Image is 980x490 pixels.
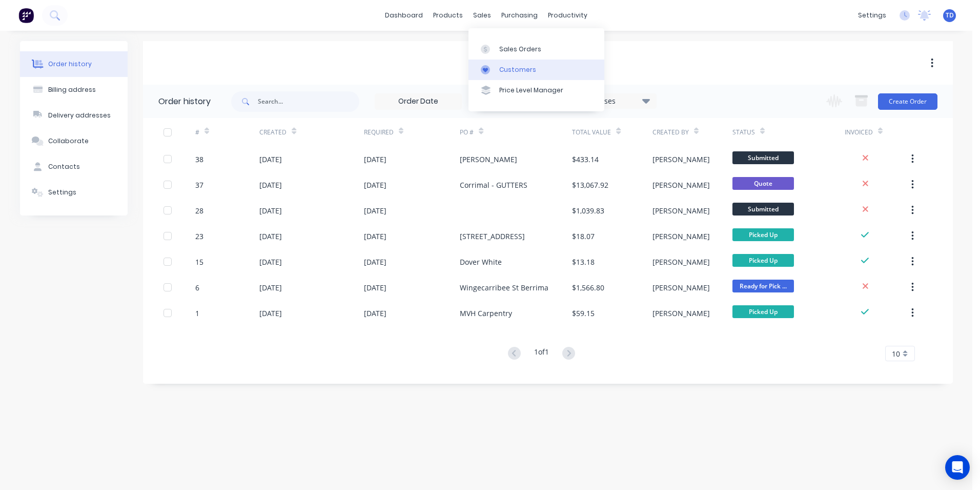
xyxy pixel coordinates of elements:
[195,257,203,267] div: 15
[572,154,599,165] div: $433.14
[48,85,96,94] div: Billing address
[364,231,386,242] div: [DATE]
[652,282,710,293] div: [PERSON_NAME]
[158,95,211,108] div: Order history
[732,128,755,137] div: Status
[195,308,199,319] div: 1
[652,231,710,242] div: [PERSON_NAME]
[364,154,386,165] div: [DATE]
[652,257,710,267] div: [PERSON_NAME]
[460,308,512,319] div: MVH Carpentry
[195,205,203,216] div: 28
[499,45,541,54] div: Sales Orders
[732,118,845,146] div: Status
[20,180,128,205] button: Settings
[652,128,689,137] div: Created By
[460,231,525,242] div: [STREET_ADDRESS]
[364,257,386,267] div: [DATE]
[468,60,604,80] a: Customers
[48,136,89,146] div: Collaborate
[732,203,794,215] span: Submitted
[460,128,474,137] div: PO #
[428,8,468,23] div: products
[364,180,386,190] div: [DATE]
[460,154,517,165] div: [PERSON_NAME]
[534,346,549,361] div: 1 of 1
[258,91,359,112] input: Search...
[468,80,604,101] a: Price Level Manager
[195,282,199,293] div: 6
[652,154,710,165] div: [PERSON_NAME]
[652,308,710,319] div: [PERSON_NAME]
[732,305,794,318] span: Picked Up
[853,8,891,23] div: settings
[259,154,282,165] div: [DATE]
[468,38,604,59] a: Sales Orders
[195,128,199,137] div: #
[380,8,428,23] a: dashboard
[259,205,282,216] div: [DATE]
[572,205,604,216] div: $1,039.83
[892,348,900,359] span: 10
[499,86,563,95] div: Price Level Manager
[195,231,203,242] div: 23
[259,180,282,190] div: [DATE]
[460,180,527,190] div: Corrimal - GUTTERS
[652,180,710,190] div: [PERSON_NAME]
[845,128,873,137] div: Invoiced
[20,128,128,154] button: Collaborate
[259,282,282,293] div: [DATE]
[364,282,386,293] div: [DATE]
[732,254,794,267] span: Picked Up
[364,118,460,146] div: Required
[18,8,34,23] img: Factory
[259,257,282,267] div: [DATE]
[572,308,595,319] div: $59.15
[375,94,461,109] input: Order Date
[259,128,287,137] div: Created
[195,118,259,146] div: #
[460,257,502,267] div: Dover White
[570,95,656,107] div: 12 Statuses
[20,154,128,180] button: Contacts
[364,308,386,319] div: [DATE]
[460,118,572,146] div: PO #
[572,118,652,146] div: Total Value
[878,93,937,110] button: Create Order
[572,257,595,267] div: $13.18
[652,205,710,216] div: [PERSON_NAME]
[572,282,604,293] div: $1,566.80
[468,8,496,23] div: sales
[195,180,203,190] div: 37
[496,8,543,23] div: purchasing
[259,231,282,242] div: [DATE]
[732,280,794,292] span: Ready for Pick ...
[732,228,794,241] span: Picked Up
[543,8,593,23] div: productivity
[364,128,394,137] div: Required
[732,177,794,190] span: Quote
[20,51,128,77] button: Order history
[572,180,608,190] div: $13,067.92
[48,162,80,171] div: Contacts
[259,308,282,319] div: [DATE]
[845,118,909,146] div: Invoiced
[20,103,128,128] button: Delivery addresses
[652,118,732,146] div: Created By
[48,60,92,69] div: Order history
[946,11,954,20] span: TD
[48,188,76,197] div: Settings
[259,118,363,146] div: Created
[499,65,536,74] div: Customers
[732,151,794,164] span: Submitted
[48,111,111,120] div: Delivery addresses
[572,128,611,137] div: Total Value
[20,77,128,103] button: Billing address
[945,455,970,480] div: Open Intercom Messenger
[460,282,548,293] div: Wingecarribee St Berrima
[195,154,203,165] div: 38
[364,205,386,216] div: [DATE]
[572,231,595,242] div: $18.07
